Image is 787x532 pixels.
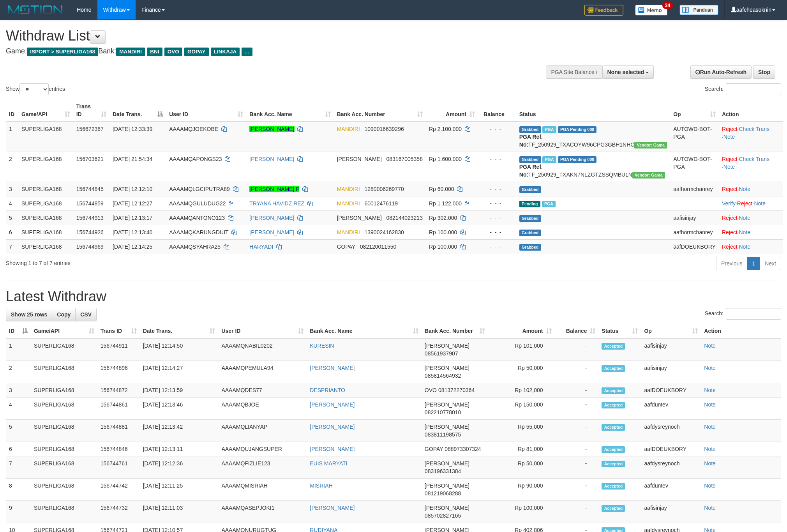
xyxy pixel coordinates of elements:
td: 156744761 [97,456,140,479]
th: Bank Acc. Number: activate to sort column ascending [334,99,426,122]
span: Marked by aafsengchandara [542,201,556,207]
th: Action [719,99,783,122]
span: MANDIRI [337,186,360,192]
a: MISRIAH [310,483,332,489]
td: aafduntev [641,479,701,501]
span: 156703621 [76,156,104,162]
span: 156672367 [76,126,104,132]
th: Date Trans.: activate to sort column ascending [140,324,219,338]
td: SUPERLIGA168 [18,122,73,152]
button: None selected [602,65,654,79]
a: Note [723,134,735,140]
span: [PERSON_NAME] [337,215,382,221]
td: · · [719,152,783,182]
td: 9 [6,501,31,523]
a: Note [704,424,716,430]
img: Button%20Memo.svg [635,5,668,16]
th: Amount: activate to sort column ascending [426,99,478,122]
a: HARYADI [249,244,273,250]
a: [PERSON_NAME] [310,446,355,452]
div: - - - [481,200,513,207]
span: Rp 1.122.000 [429,200,462,207]
td: [DATE] 12:13:59 [140,383,219,398]
th: Balance [478,99,516,122]
span: Copy 082210778010 to clipboard [425,409,461,415]
td: AUTOWD-BOT-PGA [670,122,719,152]
td: 156744896 [97,361,140,383]
td: - [555,398,599,420]
td: - [555,338,599,361]
span: [DATE] 21:54:34 [113,156,152,162]
a: DESPRIANTO [310,387,345,393]
span: AAAAMQAPONGS23 [169,156,222,162]
span: Show 25 rows [11,311,47,318]
th: Op: activate to sort column ascending [641,324,701,338]
span: Copy 08561937907 to clipboard [425,350,458,357]
span: Marked by aafsengchandara [542,126,556,133]
span: Grabbed [519,156,541,163]
span: Copy 1090016639296 to clipboard [364,126,404,132]
span: Grabbed [519,215,541,222]
span: Marked by aafchhiseyha [542,156,556,163]
th: Game/API: activate to sort column ascending [18,99,73,122]
h1: Withdraw List [6,28,517,44]
td: SUPERLIGA168 [31,398,97,420]
td: 6 [6,225,18,239]
span: [DATE] 12:13:17 [113,215,152,221]
span: Copy 081372270364 to clipboard [438,387,475,393]
a: Note [704,343,716,349]
td: aafhormchanrey [670,182,719,196]
span: Accepted [602,402,625,408]
label: Search: [705,308,781,320]
span: Rp 100.000 [429,244,457,250]
td: AAAAMQMISRIAH [218,479,307,501]
span: Copy 081219068288 to clipboard [425,490,461,497]
span: GOPAY [425,446,443,452]
a: Stop [753,65,775,79]
td: aafDOEUKBORY [670,239,719,254]
td: Rp 50,000 [488,361,555,383]
td: SUPERLIGA168 [18,152,73,182]
a: [PERSON_NAME] [249,156,294,162]
span: Rp 60.000 [429,186,454,192]
div: - - - [481,243,513,251]
span: [PERSON_NAME] [337,156,382,162]
span: Accepted [602,343,625,350]
span: Vendor URL: https://trx31.1velocity.biz [634,142,667,148]
a: Note [704,505,716,511]
td: · [719,182,783,196]
a: Reject [722,215,738,221]
th: User ID: activate to sort column ascending [166,99,246,122]
td: 3 [6,383,31,398]
td: 4 [6,196,18,210]
td: AAAAMQASEPJOKI1 [218,501,307,523]
span: Vendor URL: https://trx31.1velocity.biz [632,172,665,179]
span: MANDIRI [337,200,360,207]
td: [DATE] 12:14:27 [140,361,219,383]
td: [DATE] 12:11:25 [140,479,219,501]
span: Copy 083196331384 to clipboard [425,468,461,474]
span: [PERSON_NAME] [425,343,469,349]
td: 156744742 [97,479,140,501]
a: Note [704,401,716,408]
td: · [719,239,783,254]
a: Note [739,244,750,250]
span: 156744926 [76,229,104,235]
td: Rp 100,000 [488,501,555,523]
span: MANDIRI [337,229,360,235]
a: Note [704,483,716,489]
a: Check Trans [739,126,769,132]
input: Search: [726,308,781,320]
td: Rp 102,000 [488,383,555,398]
span: Rp 1.600.000 [429,156,462,162]
td: TF_250929_TXAKN7NLZGTZSSQMBU1N [516,152,670,182]
a: Reject [722,126,738,132]
td: 1 [6,338,31,361]
a: KURESIN [310,343,334,349]
span: MANDIRI [337,126,360,132]
img: panduan.png [679,5,718,15]
div: - - - [481,155,513,163]
a: Note [723,164,735,170]
td: - [555,479,599,501]
select: Showentries [19,83,49,95]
